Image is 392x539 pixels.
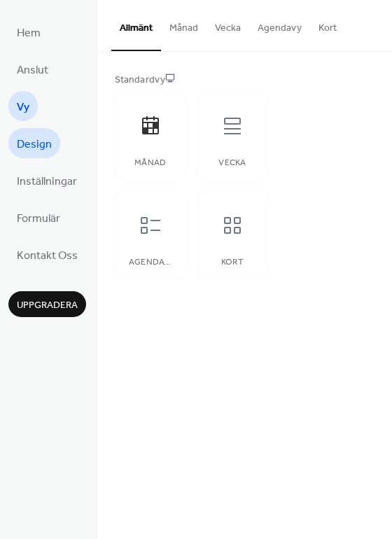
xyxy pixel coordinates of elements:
a: Anslut [8,54,57,84]
span: Formulär [17,208,60,230]
span: Uppgradera [17,298,78,313]
span: Hem [17,22,41,44]
div: Agendavy [129,258,171,267]
div: Månad [129,158,171,168]
a: Kontakt Oss [8,239,86,269]
div: Standardvy [115,73,372,87]
span: Inställningar [17,171,77,192]
div: Kort [211,258,253,267]
a: Inställningar [8,165,85,195]
button: Uppgradera [8,291,86,317]
a: Design [8,128,60,158]
a: Hem [8,17,49,47]
a: Formulär [8,202,69,232]
span: Vy [17,97,29,118]
span: Anslut [17,59,48,81]
a: Vy [8,91,38,121]
div: Vecka [211,158,253,168]
span: Design [17,134,52,155]
span: Kontakt Oss [17,245,78,267]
